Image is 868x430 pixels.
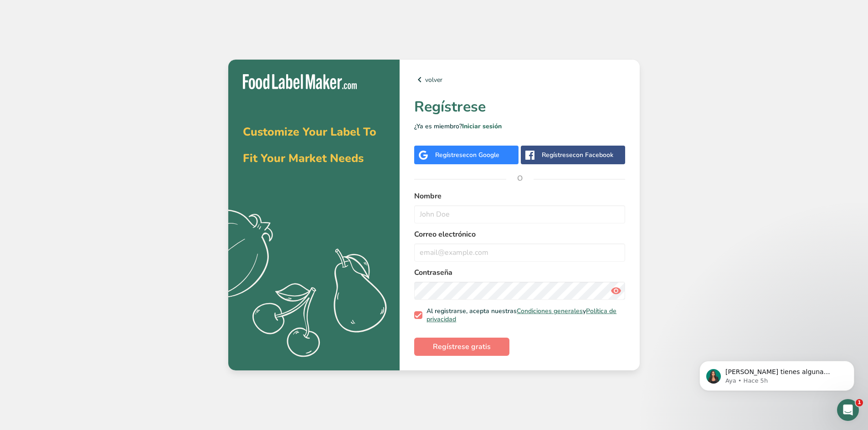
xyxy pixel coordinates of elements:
button: Regístrese gratis [414,338,509,356]
h1: Regístrese [414,96,625,118]
label: Contraseña [414,267,625,278]
span: con Google [466,151,499,159]
a: Condiciones generales [517,307,583,315]
span: O [506,165,534,192]
a: volver [414,74,625,85]
span: 1 [856,399,863,406]
p: ¿Ya es miembro? [414,121,625,131]
iframe: Intercom live chat [837,399,859,421]
input: John Doe [414,205,625,223]
label: Correo electrónico [414,229,625,240]
div: Regístrese [542,150,613,160]
img: Food Label Maker [243,74,357,89]
label: Nombre [414,191,625,202]
span: Al registrarse, acepta nuestras y [422,307,622,323]
span: Regístrese gratis [433,341,491,352]
a: Iniciar sesión [462,122,502,131]
span: con Facebook [573,151,613,159]
a: Política de privacidad [426,307,616,324]
iframe: Intercom notifications mensaje [686,342,868,405]
div: Regístrese [435,150,499,160]
span: Customize Your Label To Fit Your Market Needs [243,124,376,166]
input: email@example.com [414,243,625,262]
